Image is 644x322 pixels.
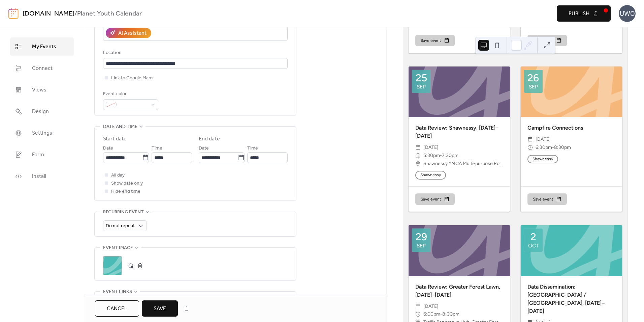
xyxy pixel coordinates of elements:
[154,305,166,313] span: Save
[416,232,427,242] div: 29
[103,288,132,296] span: Event links
[529,84,538,89] div: Sep
[103,135,127,143] div: Start date
[423,302,439,311] span: [DATE]
[10,37,74,56] a: My Events
[8,8,19,19] img: logo
[423,152,440,160] span: 5:30pm
[552,143,554,152] span: -
[152,144,162,153] span: Time
[103,208,144,216] span: Recurring event
[103,123,137,131] span: Date and time
[415,143,421,152] div: ​
[442,152,458,160] span: 7:30pm
[569,10,589,18] span: Publish
[95,300,139,317] button: Cancel
[521,124,622,132] div: Campfire Connections
[530,232,536,242] div: 2
[32,108,49,116] span: Design
[423,143,439,152] span: [DATE]
[32,172,46,181] span: Install
[10,102,74,120] a: Design
[415,310,421,318] div: ​
[521,283,622,315] div: Data Dissemination: [GEOGRAPHIC_DATA] / [GEOGRAPHIC_DATA], [DATE]–[DATE]
[103,49,286,57] div: Location
[415,302,421,311] div: ​
[440,310,442,318] span: -
[10,167,74,185] a: Install
[23,7,74,20] a: [DOMAIN_NAME]
[106,221,135,231] span: Do not repeat
[111,188,140,196] span: Hide end time
[409,124,510,140] div: Data Review: Shawnessy, [DATE]–[DATE]
[32,43,56,51] span: My Events
[554,143,571,152] span: 8:30pm
[118,29,147,37] div: AI Assistant
[415,152,421,160] div: ​
[107,305,127,313] span: Cancel
[527,193,567,205] button: Save event
[527,143,533,152] div: ​
[423,310,440,318] span: 6:00pm
[417,243,426,248] div: Sep
[106,28,151,38] button: AI Assistant
[74,7,77,20] b: /
[103,90,157,98] div: Event color
[619,5,636,22] div: UWO
[199,144,209,153] span: Date
[416,73,427,83] div: 25
[103,144,113,153] span: Date
[417,84,426,89] div: Sep
[442,310,459,318] span: 8:00pm
[528,243,539,248] div: Oct
[415,193,455,205] button: Save event
[536,143,552,152] span: 6:30pm
[32,151,44,159] span: Form
[423,160,503,168] a: Shawnessy YMCA Multi-purpose Room
[536,135,551,143] span: [DATE]
[527,35,567,46] button: Save event
[10,145,74,164] a: Form
[77,7,142,20] b: Planet Youth Calendar
[32,86,46,94] span: Views
[111,180,143,188] span: Show date only
[103,244,133,252] span: Event image
[111,171,125,180] span: All day
[32,129,52,137] span: Settings
[10,124,74,142] a: Settings
[409,283,510,299] div: Data Review: Greater Forest Lawn, [DATE]–[DATE]
[557,5,611,22] button: Publish
[142,300,178,317] button: Save
[440,152,442,160] span: -
[415,35,455,46] button: Save event
[32,64,53,73] span: Connect
[103,256,122,275] div: ;
[527,73,539,83] div: 26
[10,81,74,99] a: Views
[247,144,258,153] span: Time
[199,135,220,143] div: End date
[415,160,421,168] div: ​
[10,59,74,77] a: Connect
[527,135,533,143] div: ​
[111,74,154,82] span: Link to Google Maps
